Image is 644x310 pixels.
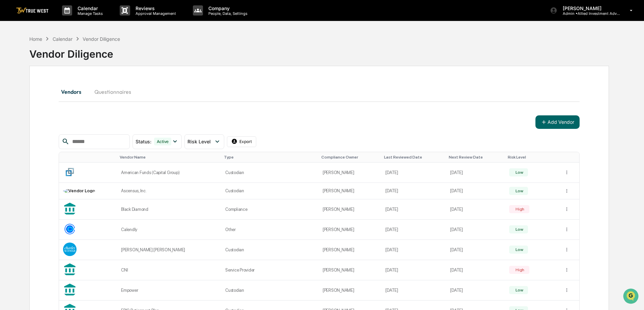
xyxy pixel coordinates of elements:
td: Service Provider [221,260,319,280]
div: Toggle SortBy [565,155,577,160]
div: Black Diamond [121,207,217,212]
div: Empower [121,288,217,293]
td: [DATE] [381,163,446,183]
td: Custodian [221,240,319,260]
a: Powered byPylon [48,114,82,119]
div: Toggle SortBy [64,155,114,160]
img: Vendor Logo [63,188,95,194]
td: [DATE] [381,260,446,280]
span: Attestations [56,85,84,92]
td: Other [221,220,319,240]
div: Toggle SortBy [508,155,557,160]
div: Calendly [121,227,217,232]
p: People, Data, Settings [203,11,251,16]
div: 🖐️ [7,86,12,91]
td: [PERSON_NAME] [319,280,381,301]
span: Data Lookup [13,98,42,105]
div: Toggle SortBy [120,155,218,160]
div: American Funds (Capital Group) [121,170,217,175]
div: We're available if you need us! [23,58,85,64]
div: Low [514,189,523,193]
button: Start new chat [115,54,123,62]
button: Add Vendor [535,115,580,129]
td: [DATE] [381,183,446,199]
img: Vendor Logo [63,222,77,236]
td: Custodian [221,280,319,301]
div: Vendor Diligence [29,43,609,60]
div: Low [514,227,523,232]
div: Home [29,36,42,42]
td: [DATE] [446,280,505,301]
a: 🔎Data Lookup [4,95,45,107]
td: [DATE] [446,240,505,260]
div: Ascensus, Inc. [121,188,217,193]
iframe: Open customer support [622,288,641,306]
div: Toggle SortBy [449,155,502,160]
div: Start new chat [23,52,111,58]
td: Custodian [221,183,319,199]
div: Toggle SortBy [384,155,443,160]
td: [PERSON_NAME] [319,199,381,220]
td: [DATE] [381,240,446,260]
img: Vendor Logo [63,165,77,179]
div: Low [514,170,523,175]
td: [PERSON_NAME] [319,220,381,240]
div: 🔎 [7,98,12,104]
div: Active [154,138,172,145]
td: Custodian [221,163,319,183]
td: [PERSON_NAME] [319,260,381,280]
div: Low [514,288,523,292]
td: [DATE] [381,280,446,301]
td: [DATE] [446,183,505,199]
td: [DATE] [381,220,446,240]
div: High [514,267,524,272]
div: CNI [121,267,217,273]
span: Risk Level [187,139,211,144]
td: [DATE] [381,199,446,220]
td: [DATE] [446,199,505,220]
img: 1746055101610-c473b297-6a78-478c-a979-82029cc54cd1 [7,52,19,64]
p: How can we help? [7,14,123,25]
div: High [514,207,524,212]
div: Toggle SortBy [224,155,316,160]
p: Calendar [72,5,106,11]
div: 🗄️ [49,86,54,91]
img: Vendor Logo [63,243,77,256]
a: 🖐️Preclearance [4,82,46,94]
p: [PERSON_NAME] [557,5,620,11]
p: Admin • Allied Investment Advisors [557,11,620,16]
span: Preclearance [13,85,43,92]
td: [DATE] [446,260,505,280]
div: Low [514,247,523,252]
td: [DATE] [446,163,505,183]
td: [PERSON_NAME] [319,183,381,199]
div: Toggle SortBy [321,155,379,160]
span: Pylon [67,114,82,119]
div: secondary tabs example [59,84,580,100]
img: logo [16,7,49,14]
p: Reviews [130,5,179,11]
p: Manage Tasks [72,11,106,16]
button: Questionnaires [89,84,137,100]
div: Calendar [53,36,72,42]
div: Vendor Diligence [83,36,120,42]
span: Status : [136,139,151,144]
td: [PERSON_NAME] [319,163,381,183]
div: [PERSON_NAME] [PERSON_NAME] [121,247,217,252]
button: Vendors [59,84,89,100]
a: 🗄️Attestations [46,82,86,94]
p: Approval Management [130,11,179,16]
button: Export [227,136,257,147]
td: [PERSON_NAME] [319,240,381,260]
td: Compliance [221,199,319,220]
p: Company [203,5,251,11]
td: [DATE] [446,220,505,240]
